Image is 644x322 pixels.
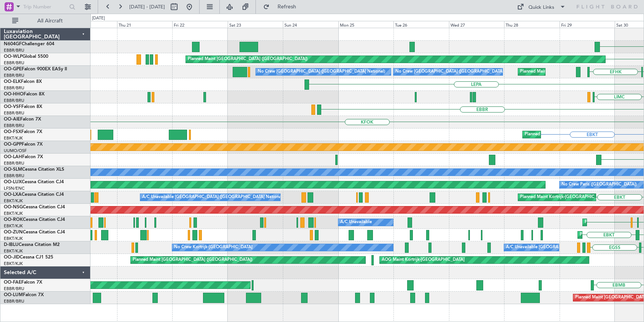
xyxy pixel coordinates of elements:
[4,198,23,204] a: EBKT/KJK
[271,4,303,10] span: Refresh
[4,186,25,191] a: LFSN/ENC
[4,293,44,297] a: OO-LUMFalcon 7X
[4,261,23,266] a: EBKT/KJK
[4,54,48,59] a: OO-WLPGlobal 5500
[260,1,305,13] button: Refresh
[4,173,24,179] a: EBBR/BRU
[4,85,24,91] a: EBBR/BRU
[4,105,21,109] span: OO-VSF
[382,254,465,266] div: AOG Maint Kortrijk-[GEOGRAPHIC_DATA]
[4,67,22,71] span: OO-GPE
[4,286,24,292] a: EBBR/BRU
[4,48,24,53] a: EBBR/BRU
[4,192,64,197] a: OO-LXACessna Citation CJ4
[20,18,80,24] span: All Aircraft
[4,217,65,222] a: OO-ROKCessna Citation CJ4
[4,42,54,46] a: N604GFChallenger 604
[4,223,23,229] a: EBKT/KJK
[4,117,20,122] span: OO-AIE
[449,21,504,28] div: Wed 27
[4,205,65,209] a: OO-NSGCessna Citation CJ4
[4,180,22,184] span: OO-LUX
[525,129,613,140] div: Planned Maint Kortrijk-[GEOGRAPHIC_DATA]
[117,21,173,28] div: Thu 21
[4,42,22,46] span: N604GF
[92,15,105,22] div: [DATE]
[4,148,27,154] a: UUMO/OSF
[258,66,385,78] div: No Crew [GEOGRAPHIC_DATA] ([GEOGRAPHIC_DATA] National)
[174,242,252,253] div: No Crew Kortrijk-[GEOGRAPHIC_DATA]
[4,79,21,84] span: OO-ELK
[4,230,23,235] span: OO-ZUN
[4,298,24,304] a: EBBR/BRU
[188,54,308,65] div: Planned Maint [GEOGRAPHIC_DATA] ([GEOGRAPHIC_DATA])
[528,4,554,11] div: Quick Links
[4,105,42,109] a: OO-VSFFalcon 8X
[4,205,23,209] span: OO-NSG
[4,79,42,84] a: OO-ELKFalcon 8X
[4,155,22,159] span: OO-LAH
[4,117,41,122] a: OO-AIEFalcon 7X
[506,242,627,253] div: A/C Unavailable [GEOGRAPHIC_DATA]-[GEOGRAPHIC_DATA]
[4,92,24,97] span: OO-HHO
[4,54,22,59] span: OO-WLP
[4,243,19,247] span: D-IBLU
[4,135,23,141] a: EBKT/KJK
[4,92,44,97] a: OO-HHOFalcon 8X
[4,248,23,254] a: EBKT/KJK
[560,21,615,28] div: Fri 29
[4,142,43,147] a: OO-GPPFalcon 7X
[4,230,65,235] a: OO-ZUNCessna Citation CJ4
[4,98,24,103] a: EBBR/BRU
[142,192,284,203] div: A/C Unavailable [GEOGRAPHIC_DATA] ([GEOGRAPHIC_DATA] National)
[4,243,60,247] a: D-IBLUCessna Citation M2
[4,180,64,184] a: OO-LUXCessna Citation CJ4
[8,15,82,27] button: All Aircraft
[4,211,23,216] a: EBKT/KJK
[4,110,24,116] a: EBBR/BRU
[4,293,23,297] span: OO-LUM
[4,123,24,128] a: EBBR/BRU
[340,217,372,228] div: A/C Unavailable
[562,179,637,190] div: No Crew Paris ([GEOGRAPHIC_DATA])
[4,60,24,66] a: EBBR/BRU
[4,130,42,134] a: OO-FSXFalcon 7X
[4,280,21,285] span: OO-FAE
[129,3,165,10] span: [DATE] - [DATE]
[513,1,569,13] button: Quick Links
[172,21,228,28] div: Fri 22
[283,21,338,28] div: Sun 24
[4,130,21,134] span: OO-FSX
[4,167,22,172] span: OO-SLM
[4,280,42,285] a: OO-FAEFalcon 7X
[228,21,283,28] div: Sat 23
[393,21,449,28] div: Tue 26
[4,192,22,197] span: OO-LXA
[23,1,67,13] input: Trip Number
[4,160,24,166] a: EBBR/BRU
[4,155,43,159] a: OO-LAHFalcon 7X
[4,73,24,78] a: EBBR/BRU
[4,167,64,172] a: OO-SLMCessna Citation XLS
[4,142,22,147] span: OO-GPP
[4,67,67,71] a: OO-GPEFalcon 900EX EASy II
[133,254,252,266] div: Planned Maint [GEOGRAPHIC_DATA] ([GEOGRAPHIC_DATA])
[4,236,23,241] a: EBKT/KJK
[395,66,523,78] div: No Crew [GEOGRAPHIC_DATA] ([GEOGRAPHIC_DATA] National)
[504,21,560,28] div: Thu 28
[520,192,609,203] div: Planned Maint Kortrijk-[GEOGRAPHIC_DATA]
[4,255,53,260] a: OO-JIDCessna CJ1 525
[4,255,20,260] span: OO-JID
[4,217,23,222] span: OO-ROK
[338,21,394,28] div: Mon 25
